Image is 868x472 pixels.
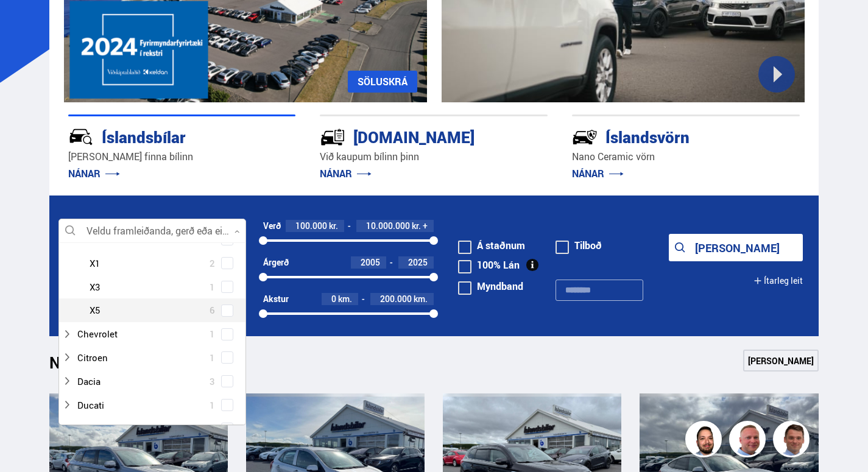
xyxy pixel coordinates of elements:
[68,150,296,164] p: [PERSON_NAME] finna bílinn
[414,294,428,304] span: km.
[366,220,410,231] span: 10.000.000
[210,278,215,296] span: 1
[458,241,525,250] label: Á staðnum
[210,420,215,437] span: 4
[49,353,147,379] h1: Nýtt á skrá
[572,150,800,164] p: Nano Ceramic vörn
[263,221,281,231] div: Verð
[572,167,624,180] a: NÁNAR
[361,256,380,268] span: 2005
[331,293,336,305] span: 0
[68,125,253,147] div: Íslandsbílar
[295,220,327,231] span: 100.000
[572,125,757,147] div: Íslandsvörn
[320,167,372,180] a: NÁNAR
[743,350,819,372] a: [PERSON_NAME]
[210,325,215,343] span: 1
[320,150,548,164] p: Við kaupum bílinn þinn
[210,373,215,390] span: 3
[329,221,338,231] span: kr.
[731,423,767,459] img: siFngHWaQ9KaOqBr.png
[348,71,417,93] a: SÖLUSKRÁ
[423,221,428,231] span: +
[775,423,811,459] img: FbJEzSuNWCJXmdc-.webp
[68,124,94,150] img: JRvxyua_JYH6wB4c.svg
[412,221,421,231] span: kr.
[380,293,412,305] span: 200.000
[669,234,803,261] button: [PERSON_NAME]
[556,241,602,250] label: Tilboð
[263,258,289,267] div: Árgerð
[572,124,598,150] img: -Svtn6bYgwAsiwNX.svg
[68,167,120,180] a: NÁNAR
[320,124,345,150] img: tr5P-W3DuiFaO7aO.svg
[338,294,352,304] span: km.
[210,255,215,272] span: 2
[458,260,520,270] label: 100% Lán
[263,294,289,304] div: Akstur
[210,396,215,414] span: 1
[687,423,724,459] img: nhp88E3Fdnt1Opn2.png
[320,125,504,147] div: [DOMAIN_NAME]
[408,256,428,268] span: 2025
[210,301,215,319] span: 6
[210,349,215,367] span: 1
[753,267,803,294] button: Ítarleg leit
[458,281,523,291] label: Myndband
